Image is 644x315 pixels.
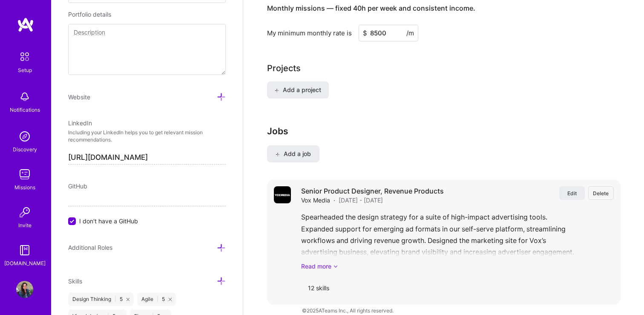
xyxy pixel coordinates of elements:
[267,29,352,38] div: My minimum monthly rate is
[16,128,33,145] img: discovery
[18,66,32,75] div: Setup
[274,88,279,93] i: icon PlusBlack
[276,150,311,158] span: Add a job
[301,196,330,205] span: Vox Media
[157,296,158,303] span: |
[16,204,33,221] img: Invite
[593,190,609,197] span: Delete
[359,25,418,41] input: XXX
[267,4,475,12] h4: Monthly missions — fixed 40h per week and consistent income.
[333,262,338,271] i: icon ArrowDownSecondaryDark
[339,196,383,205] span: [DATE] - [DATE]
[4,259,46,268] div: [DOMAIN_NAME]
[13,145,37,154] div: Discovery
[363,29,367,38] span: $
[274,186,291,203] img: Company logo
[17,17,34,32] img: logo
[68,10,226,19] div: Portfolio details
[68,129,226,144] p: Including your LinkedIn helps you to get relevant mission recommendations.
[10,105,40,114] div: Notifications
[301,277,336,298] div: 12 skills
[267,126,621,136] h3: Jobs
[333,196,335,205] span: ·
[16,88,33,105] img: bell
[79,217,138,225] span: I don't have a GitHub
[68,292,134,306] div: Design Thinking 5
[126,298,129,301] i: icon Close
[567,190,577,197] span: Edit
[68,93,90,101] span: Website
[301,262,614,271] a: Read more
[16,281,33,298] img: User Avatar
[115,296,116,303] span: |
[68,119,92,127] span: LinkedIn
[301,186,444,196] h4: Senior Product Designer, Revenue Products
[18,221,32,230] div: Invite
[406,29,414,38] span: /m
[276,152,280,157] i: icon PlusBlack
[68,277,82,285] span: Skills
[16,166,33,183] img: teamwork
[274,86,321,94] span: Add a project
[267,62,301,75] div: Projects
[68,182,87,190] span: GitHub
[68,244,112,251] span: Additional Roles
[16,242,33,259] img: guide book
[14,183,35,192] div: Missions
[137,292,176,306] div: Agile 5
[16,48,34,66] img: setup
[169,298,172,301] i: icon Close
